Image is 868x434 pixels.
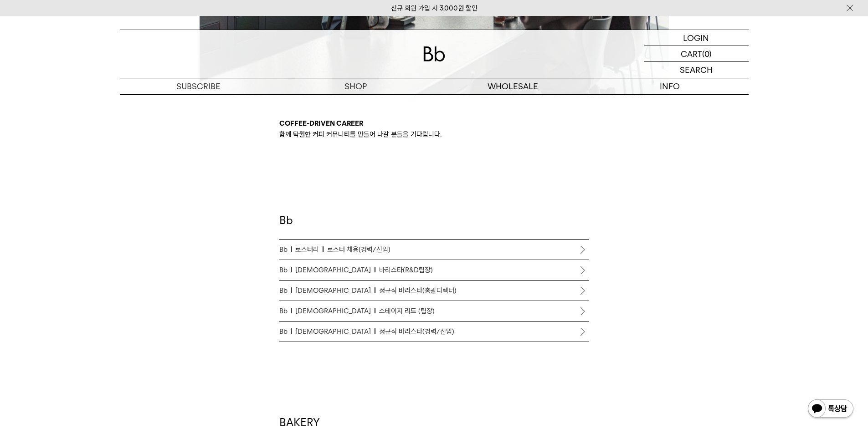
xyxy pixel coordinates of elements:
[644,46,749,62] a: CART (0)
[434,78,591,94] p: WHOLESALE
[681,46,702,61] p: CART
[279,260,589,280] a: Bb[DEMOGRAPHIC_DATA]바리스타(R&D팀장)
[120,78,277,94] a: SUBSCRIBE
[295,285,375,296] span: [DEMOGRAPHIC_DATA]
[295,265,375,276] span: [DEMOGRAPHIC_DATA]
[683,30,709,46] p: LOGIN
[279,118,589,129] p: Coffee-driven career
[295,326,375,337] span: [DEMOGRAPHIC_DATA]
[279,213,589,240] h2: Bb
[295,306,375,317] span: [DEMOGRAPHIC_DATA]
[379,265,433,276] span: 바리스타(R&D팀장)
[644,30,749,46] a: LOGIN
[279,240,589,260] a: Bb로스터리로스터 채용(경력/신입)
[279,265,292,276] span: Bb
[391,4,478,12] a: 신규 회원 가입 시 3,000원 할인
[279,118,589,140] div: 함께 탁월한 커피 커뮤니티를 만들어 나갈 분들을 기다립니다.
[591,78,749,94] p: INFO
[279,326,292,337] span: Bb
[327,244,390,255] span: 로스터 채용(경력/신입)
[279,306,292,317] span: Bb
[279,244,292,255] span: Bb
[279,301,589,321] a: Bb[DEMOGRAPHIC_DATA]스테이지 리드 (팀장)
[680,62,713,78] p: SEARCH
[277,78,434,94] a: SHOP
[279,281,589,301] a: Bb[DEMOGRAPHIC_DATA]정규직 바리스타(총괄디렉터)
[379,326,454,337] span: 정규직 바리스타(경력/신입)
[807,398,854,420] img: 카카오톡 채널 1:1 채팅 버튼
[295,244,324,255] span: 로스터리
[702,46,712,61] p: (0)
[279,322,589,342] a: Bb[DEMOGRAPHIC_DATA]정규직 바리스타(경력/신입)
[379,306,435,317] span: 스테이지 리드 (팀장)
[423,46,445,61] img: 로고
[279,285,292,296] span: Bb
[379,285,457,296] span: 정규직 바리스타(총괄디렉터)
